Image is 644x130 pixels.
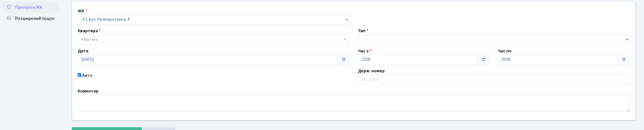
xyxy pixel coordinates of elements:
[78,88,99,94] label: Коментар
[15,15,54,22] span: Розширений пошук
[3,13,59,24] a: Розширений пошук
[78,27,101,34] label: Квартира
[358,27,368,34] label: Тип
[78,8,87,14] label: ЖК
[78,48,88,54] label: Дата
[82,72,92,79] label: Авто
[358,74,630,85] input: АА1234АА
[358,48,371,54] label: Час з
[15,4,43,10] span: Пропуск в ЖК
[358,68,385,74] label: Держ. номер
[3,2,59,13] a: Пропуск в ЖК
[81,37,98,42] span: Квартира
[498,48,512,54] label: Час по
